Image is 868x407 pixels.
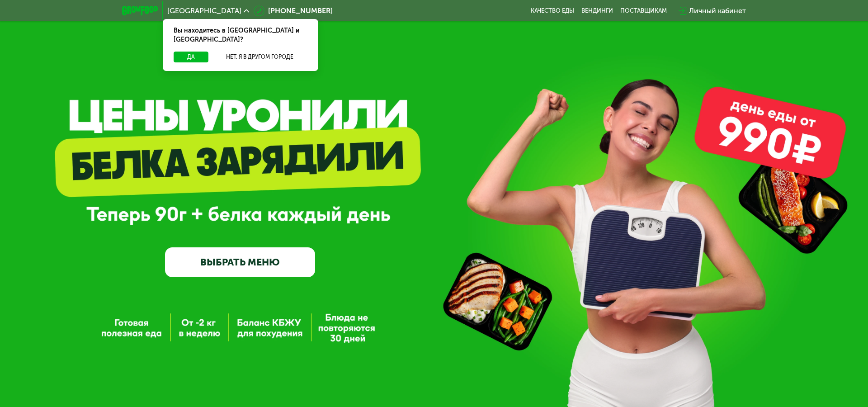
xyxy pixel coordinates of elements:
span: [GEOGRAPHIC_DATA] [167,7,241,14]
a: ВЫБРАТЬ МЕНЮ [165,247,315,278]
button: Да [174,52,208,62]
div: Вы находитесь в [GEOGRAPHIC_DATA] и [GEOGRAPHIC_DATA]? [163,19,318,52]
a: Вендинги [581,7,613,14]
div: поставщикам [620,7,667,14]
a: [PHONE_NUMBER] [254,5,333,16]
a: Качество еды [531,7,574,14]
button: Нет, я в другом городе [212,52,307,62]
div: Личный кабинет [689,5,746,16]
